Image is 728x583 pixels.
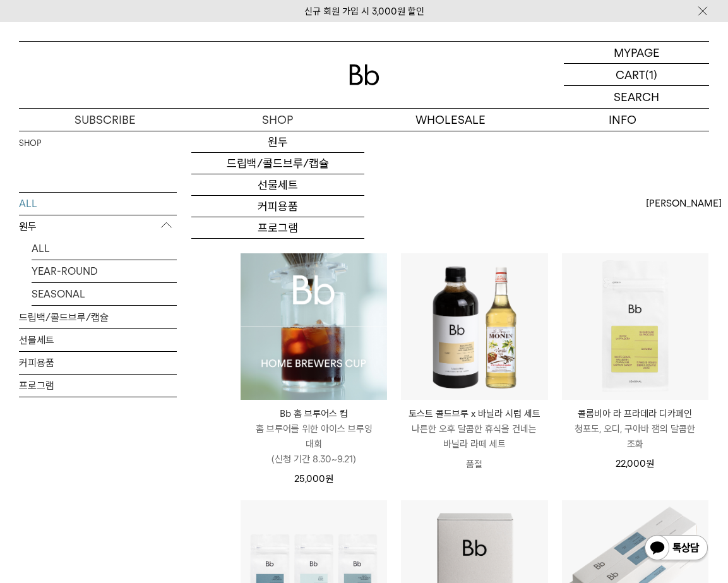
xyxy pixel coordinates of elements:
[562,406,708,421] p: 콜롬비아 라 프라데라 디카페인
[19,215,177,238] p: 원두
[191,196,364,217] a: 커피용품
[191,109,364,131] a: SHOP
[19,352,177,374] a: 커피용품
[32,237,177,260] a: ALL
[19,306,177,328] a: 드립백/콜드브루/캡슐
[401,452,547,477] p: 품절
[241,406,387,421] p: Bb 홈 브루어스 컵
[19,193,177,215] a: ALL
[562,253,708,400] img: 콜롬비아 라 프라데라 디카페인
[241,406,387,467] a: Bb 홈 브루어스 컵 홈 브루어를 위한 아이스 브루잉 대회(신청 기간 8.30~9.21)
[19,109,191,131] a: SUBSCRIBE
[643,534,709,564] img: 카카오톡 채널 1:1 채팅 버튼
[325,473,333,484] span: 원
[401,406,547,421] p: 토스트 콜드브루 x 바닐라 시럽 세트
[191,153,364,174] a: 드립백/콜드브루/캡슐
[564,42,709,64] a: MYPAGE
[19,375,177,397] a: 프로그램
[614,42,660,63] p: MYPAGE
[191,217,364,239] a: 프로그램
[401,253,547,400] img: 토스트 콜드브루 x 바닐라 시럽 세트
[646,196,722,211] span: [PERSON_NAME]
[401,421,547,452] p: 나른한 오후 달콤한 휴식을 건네는 바닐라 라떼 세트
[616,458,654,469] span: 22,000
[349,64,379,85] img: 로고
[19,329,177,351] a: 선물세트
[294,473,333,484] span: 25,000
[304,6,424,17] a: 신규 회원 가입 시 3,000원 할인
[241,421,387,467] p: 홈 브루어를 위한 아이스 브루잉 대회 (신청 기간 8.30~9.21)
[32,260,177,282] a: YEAR-ROUND
[562,406,708,452] a: 콜롬비아 라 프라데라 디카페인 청포도, 오디, 구아바 잼의 달콤한 조화
[645,64,657,85] p: (1)
[364,109,537,131] p: WHOLESALE
[614,86,659,108] p: SEARCH
[562,421,708,452] p: 청포도, 오디, 구아바 잼의 달콤한 조화
[564,64,709,86] a: CART (1)
[646,458,654,469] span: 원
[537,109,709,131] p: INFO
[19,137,41,150] a: SHOP
[241,253,387,400] img: Bb 홈 브루어스 컵
[32,283,177,305] a: SEASONAL
[401,406,547,452] a: 토스트 콜드브루 x 바닐라 시럽 세트 나른한 오후 달콤한 휴식을 건네는 바닐라 라떼 세트
[191,131,364,153] a: 원두
[191,174,364,196] a: 선물세트
[616,64,645,85] p: CART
